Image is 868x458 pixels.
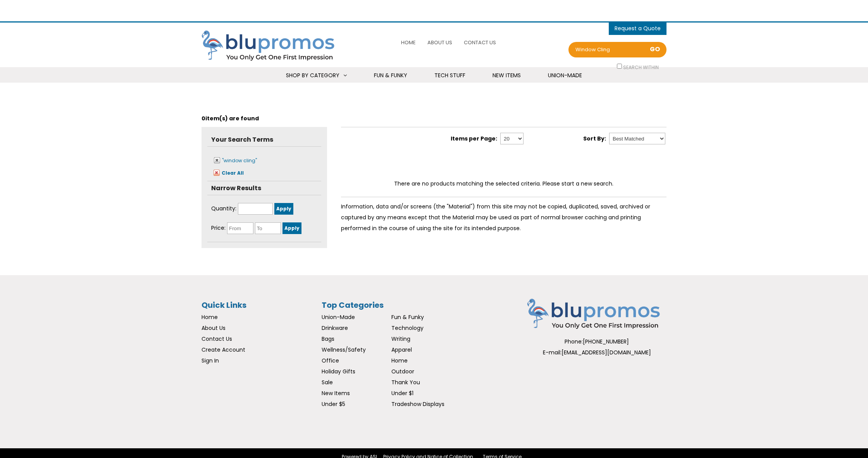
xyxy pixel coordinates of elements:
[282,222,301,234] input: Apply
[201,324,226,332] a: About Us
[583,338,629,345] span: [PHONE_NUMBER]
[462,34,498,51] a: Contact Us
[399,34,418,51] a: Home
[583,135,608,142] label: Sort By:
[227,222,253,234] input: From
[322,298,461,312] h3: Top Categories
[425,34,454,51] a: About Us
[207,133,321,146] h5: Your Search Terms
[222,170,244,176] span: Clear All
[341,197,666,234] div: Information, data and/or screens (the "Material") from this site may not be copied, duplicated, s...
[425,67,475,84] a: Tech Stuff
[391,378,420,386] a: Thank You
[538,67,592,84] a: Union-Made
[222,157,257,164] span: "window cling"
[211,205,236,212] span: Quantity
[201,298,318,312] h3: Quick Links
[201,110,666,127] div: item(s) are found
[374,71,407,79] span: Fun & Funky
[322,400,345,408] a: Under $5
[615,24,661,34] span: items - Cart
[255,222,281,234] input: To
[201,313,218,321] a: Home
[391,335,410,343] a: Writing
[391,346,412,354] a: Apparel
[464,39,496,46] span: Contact Us
[201,346,245,354] a: Create Account
[322,368,355,375] a: Holiday Gifts
[207,181,321,195] h5: Narrow Results
[548,71,582,79] span: Union-Made
[565,338,583,345] span: Phone:
[427,39,452,46] span: About Us
[201,30,341,62] img: Blupromos LLC's Logo
[615,23,661,34] button: items - Cart
[493,71,521,79] span: New Items
[322,346,366,354] a: Wellness/Safety
[322,313,355,321] a: Union-Made
[394,180,613,187] span: There are no products matching the selected criteria. Please start a new search.
[211,224,226,232] span: Price
[391,389,413,397] a: Under $1
[527,298,666,330] img: Blupromos LLC's Logo
[212,156,257,165] a: "window cling"
[364,67,417,84] a: Fun & Funky
[211,168,244,177] a: Clear All
[543,349,561,356] span: E-mail:
[322,378,333,386] a: Sale
[276,67,356,84] a: Shop By Category
[451,135,499,142] label: Items per Page:
[322,389,350,397] a: New Items
[391,357,408,364] a: Home
[483,67,530,84] a: New Items
[274,203,293,215] input: Apply
[401,39,416,46] span: Home
[322,335,334,343] a: Bags
[434,71,465,79] span: Tech Stuff
[286,71,339,79] span: Shop By Category
[201,335,232,343] a: Contact Us
[391,400,444,408] a: Tradeshow Displays
[322,324,348,332] a: Drinkware
[201,357,219,364] a: Sign In
[322,357,339,364] a: Office
[391,368,414,375] a: Outdoor
[391,313,424,321] a: Fun & Funky
[561,349,651,356] a: [EMAIL_ADDRESS][DOMAIN_NAME]
[201,114,205,122] span: 0
[391,324,424,332] a: Technology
